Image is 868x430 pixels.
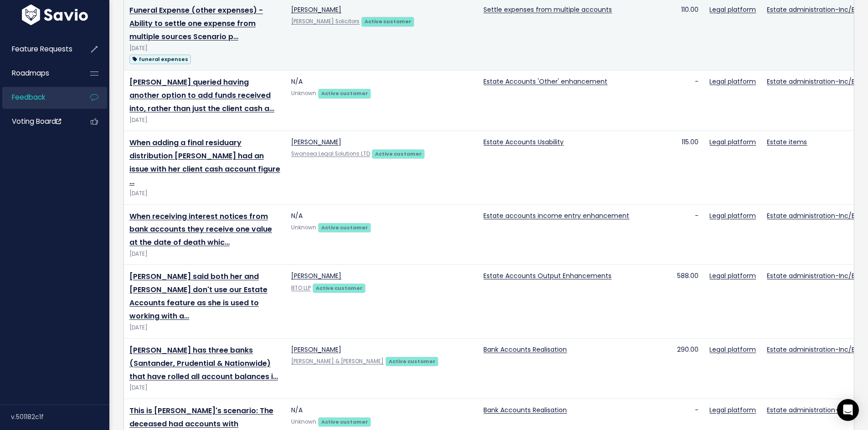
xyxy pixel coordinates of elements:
[767,137,807,147] a: Estate items
[767,271,862,280] a: Estate administration-Inc/Exp
[129,77,274,114] a: [PERSON_NAME] queried having another option to add funds received into, rather than just the clie...
[2,111,76,132] a: Voting Board
[291,284,311,292] a: BTO LLP
[709,405,756,415] a: Legal platform
[709,77,756,86] a: Legal platform
[767,345,862,354] a: Estate administration-Inc/Exp
[657,338,704,399] td: 290.00
[286,204,478,265] td: N/A
[321,418,368,425] strong: Active customer
[129,383,280,393] div: [DATE]
[709,271,756,280] a: Legal platform
[313,283,365,292] a: Active customer
[2,63,76,84] a: Roadmaps
[483,211,629,220] a: Estate accounts income entry enhancement
[365,18,411,25] strong: Active customer
[709,211,756,220] a: Legal platform
[291,5,341,14] a: [PERSON_NAME]
[286,71,478,131] td: N/A
[483,405,567,415] a: Bank Accounts Realisation
[318,223,371,232] a: Active customer
[291,271,341,280] a: [PERSON_NAME]
[291,224,316,231] span: Unknown
[483,5,612,14] a: Settle expenses from multiple accounts
[129,5,263,42] a: Funeral Expense (other expenses) - Ability to settle one expense from multiple sources Scenario p…
[129,249,280,259] div: [DATE]
[389,358,436,365] strong: Active customer
[709,345,756,354] a: Legal platform
[291,18,360,25] a: [PERSON_NAME] Solicitors
[385,356,438,365] a: Active customer
[361,16,414,25] a: Active customer
[291,358,384,365] a: [PERSON_NAME] & [PERSON_NAME]
[483,137,564,147] a: Estate Accounts Usability
[129,271,267,321] a: [PERSON_NAME] said both her and [PERSON_NAME] don't use our Estate Accounts feature as she is use...
[483,271,611,280] a: Estate Accounts Output Enhancements
[318,88,371,97] a: Active customer
[129,345,278,382] a: [PERSON_NAME] has three banks (Santander, Prudential & Nationwide) that have rolled all account b...
[767,405,862,415] a: Estate administration-Inc/Exp
[318,417,371,426] a: Active customer
[129,189,280,198] div: [DATE]
[767,211,862,220] a: Estate administration-Inc/Exp
[483,77,607,86] a: Estate Accounts 'Other' enhancement
[657,204,704,265] td: -
[11,405,109,429] div: v.501182c1f
[12,44,72,54] span: Feature Requests
[837,399,859,421] div: Open Intercom Messenger
[291,90,316,97] span: Unknown
[767,5,862,14] a: Estate administration-Inc/Exp
[129,55,191,64] span: funeral expenses
[767,77,862,86] a: Estate administration-Inc/Exp
[321,224,368,231] strong: Active customer
[20,5,90,25] img: logo-white.9d6f32f41409.svg
[129,116,280,125] div: [DATE]
[12,116,61,126] span: Voting Board
[291,150,370,157] a: Swansea Legal Solutions LTD
[12,92,45,102] span: Feedback
[483,345,567,354] a: Bank Accounts Realisation
[291,418,316,425] span: Unknown
[709,137,756,147] a: Legal platform
[321,90,368,97] strong: Active customer
[129,137,280,187] a: When adding a final residuary distribution [PERSON_NAME] had an issue with her client cash accoun...
[129,53,191,65] a: funeral expenses
[2,87,76,108] a: Feedback
[657,131,704,204] td: 115.00
[709,5,756,14] a: Legal platform
[657,265,704,339] td: 588.00
[316,284,363,292] strong: Active customer
[129,44,280,53] div: [DATE]
[291,137,341,147] a: [PERSON_NAME]
[129,211,272,248] a: When receiving interest notices from bank accounts they receive one value at the date of death whic…
[375,150,422,157] strong: Active customer
[129,323,280,333] div: [DATE]
[2,39,76,60] a: Feature Requests
[291,345,341,354] a: [PERSON_NAME]
[372,149,425,158] a: Active customer
[657,71,704,131] td: -
[12,68,49,78] span: Roadmaps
